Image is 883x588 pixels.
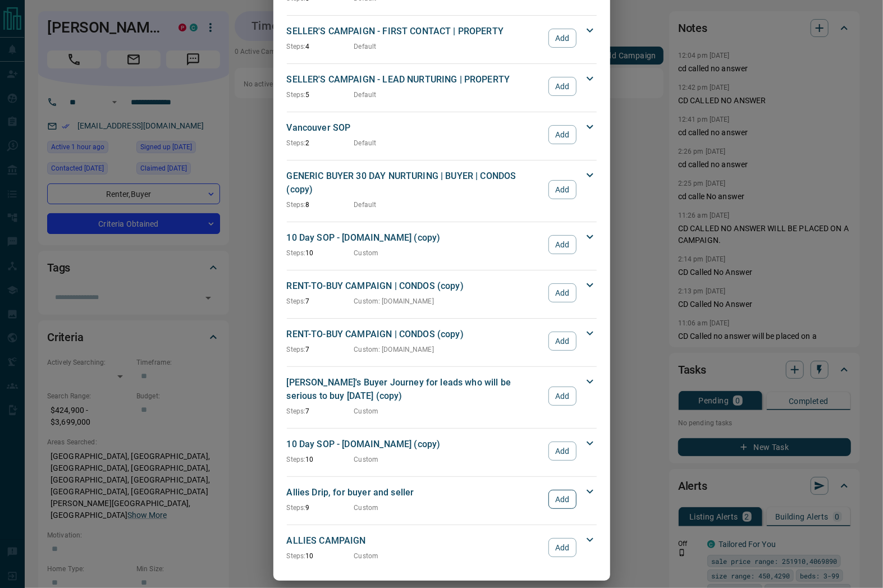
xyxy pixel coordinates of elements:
[287,552,306,560] span: Steps:
[287,201,306,209] span: Steps:
[287,504,306,512] span: Steps:
[354,551,379,561] p: Custom
[354,296,434,306] p: Custom : [DOMAIN_NAME]
[287,407,306,415] span: Steps:
[548,387,576,406] button: Add
[548,442,576,461] button: Add
[287,139,306,147] span: Steps:
[287,503,354,513] p: 9
[287,325,597,357] div: RENT-TO-BUY CAMPAIGN | CONDOS (copy)Steps:7Custom: [DOMAIN_NAME]Add
[287,91,306,99] span: Steps:
[548,538,576,557] button: Add
[287,486,543,499] p: Allies Drip, for buyer and seller
[287,406,354,416] p: 7
[287,249,306,257] span: Steps:
[287,279,543,293] p: RENT-TO-BUY CAMPAIGN | CONDOS (copy)
[287,376,543,403] p: [PERSON_NAME]'s Buyer Journey for leads who will be serious to buy [DATE] (copy)
[548,235,576,254] button: Add
[354,406,379,416] p: Custom
[287,296,354,306] p: 7
[287,532,597,563] div: ALLIES CAMPAIGNSteps:10CustomAdd
[354,90,377,100] p: Default
[287,42,354,52] p: 4
[548,77,576,96] button: Add
[548,180,576,199] button: Add
[354,42,377,52] p: Default
[287,43,306,50] span: Steps:
[287,90,354,100] p: 5
[287,438,543,451] p: 10 Day SOP - [DOMAIN_NAME] (copy)
[287,229,597,260] div: 10 Day SOP - [DOMAIN_NAME] (copy)Steps:10CustomAdd
[354,248,379,258] p: Custom
[548,29,576,48] button: Add
[287,22,597,54] div: SELLER'S CAMPAIGN - FIRST CONTACT | PROPERTYSteps:4DefaultAdd
[287,25,543,38] p: SELLER'S CAMPAIGN - FIRST CONTACT | PROPERTY
[287,169,543,196] p: GENERIC BUYER 30 DAY NURTURING | BUYER | CONDOS (copy)
[287,484,597,515] div: Allies Drip, for buyer and sellerSteps:9CustomAdd
[287,138,354,148] p: 2
[287,435,597,467] div: 10 Day SOP - [DOMAIN_NAME] (copy)Steps:10CustomAdd
[287,231,543,245] p: 10 Day SOP - [DOMAIN_NAME] (copy)
[287,454,354,465] p: 10
[287,328,543,341] p: RENT-TO-BUY CAMPAIGN | CONDOS (copy)
[287,167,597,212] div: GENERIC BUYER 30 DAY NURTURING | BUYER | CONDOS (copy)Steps:8DefaultAdd
[548,125,576,144] button: Add
[287,277,597,309] div: RENT-TO-BUY CAMPAIGN | CONDOS (copy)Steps:7Custom: [DOMAIN_NAME]Add
[287,297,306,305] span: Steps:
[354,503,379,513] p: Custom
[354,138,377,148] p: Default
[287,119,597,150] div: Vancouver SOPSteps:2DefaultAdd
[548,332,576,351] button: Add
[548,283,576,302] button: Add
[287,248,354,258] p: 10
[354,454,379,465] p: Custom
[287,121,543,135] p: Vancouver SOP
[354,200,377,210] p: Default
[354,344,434,355] p: Custom : [DOMAIN_NAME]
[287,346,306,353] span: Steps:
[287,534,543,548] p: ALLIES CAMPAIGN
[287,200,354,210] p: 8
[287,73,543,86] p: SELLER'S CAMPAIGN - LEAD NURTURING | PROPERTY
[548,490,576,509] button: Add
[287,71,597,102] div: SELLER'S CAMPAIGN - LEAD NURTURING | PROPERTYSteps:5DefaultAdd
[287,456,306,463] span: Steps:
[287,374,597,419] div: [PERSON_NAME]'s Buyer Journey for leads who will be serious to buy [DATE] (copy)Steps:7CustomAdd
[287,551,354,561] p: 10
[287,344,354,355] p: 7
